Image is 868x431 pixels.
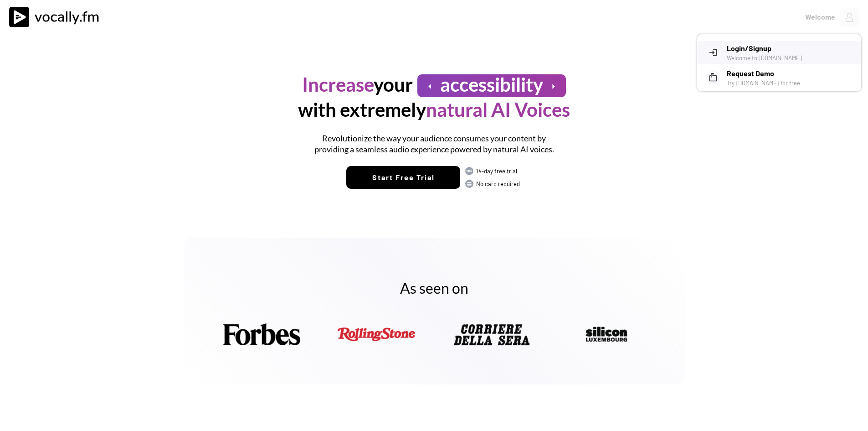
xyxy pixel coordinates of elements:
h1: accessibility [440,72,543,97]
h3: Request Demo [727,68,854,79]
button: login [709,48,718,57]
button: arrow_left [424,81,436,92]
img: FREE.svg [465,166,474,176]
img: Forbes.png [223,318,300,350]
button: markunread_mailbox [709,73,718,82]
font: Increase [302,73,374,96]
button: arrow_right [548,81,559,92]
div: No card required [476,180,522,188]
img: Corriere-della-Sera-LOGO-FAT-2.webp [453,318,530,350]
h1: with extremely [298,97,570,122]
h1: Revolutionize the way your audience consumes your content by providing a seamless audio experienc... [309,133,560,155]
img: CARD.svg [465,179,474,188]
font: natural AI Voices [426,98,570,121]
img: silicon_logo_MINIMUMsize_web.png [568,318,645,350]
h3: Login/Signup [727,43,854,54]
div: 14-day free trial [476,167,522,175]
div: Welcome [805,11,835,22]
h2: As seen on [213,279,655,298]
img: rolling.png [338,318,415,350]
img: vocally%20logo.svg [9,7,105,27]
h1: your [302,72,413,97]
div: Try [DOMAIN_NAME] for free [727,79,854,87]
div: Welcome to [DOMAIN_NAME] [727,54,854,62]
button: Start Free Trial [346,166,460,189]
img: Profile%20Placeholder.png [840,8,859,27]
